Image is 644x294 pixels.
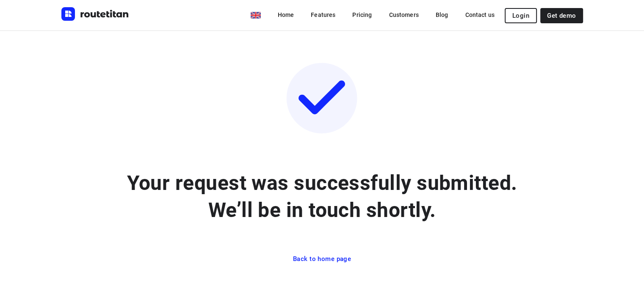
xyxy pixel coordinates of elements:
a: Pricing [345,7,379,22]
a: Routetitan [61,7,129,23]
a: Blog [429,7,455,22]
a: Back to home page [290,251,354,267]
p: Your request was successfully submitted. We’ll be in touch shortly. [127,170,517,224]
a: Get demo [540,8,583,23]
img: Routetitan logo [61,7,129,21]
a: Contact us [458,7,501,22]
span: Back to home page [293,255,351,263]
a: Customers [382,7,425,22]
a: Home [271,7,301,22]
button: Login [505,8,537,23]
span: Login [512,12,529,19]
span: Get demo [547,12,576,19]
a: Features [304,7,342,22]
